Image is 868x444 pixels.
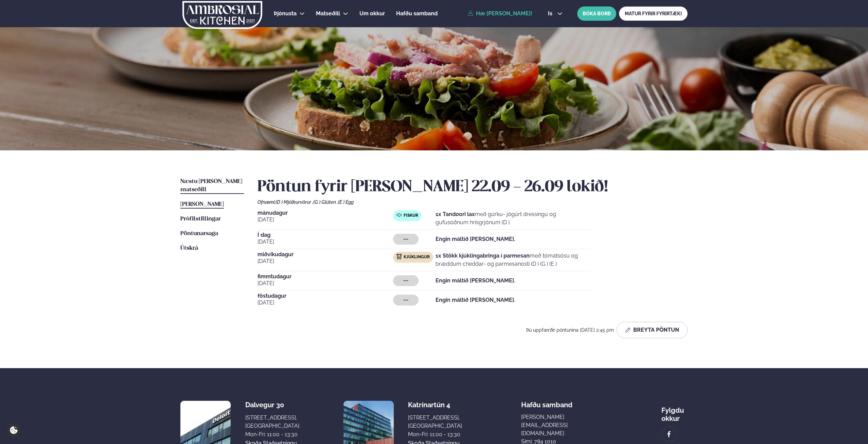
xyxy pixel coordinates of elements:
span: --- [403,278,408,283]
span: Næstu [PERSON_NAME] matseðill [180,179,242,193]
div: Katrínartún 4 [408,401,462,409]
span: Hafðu samband [396,10,438,17]
a: Þjónusta [274,10,297,18]
span: [DATE] [258,299,393,307]
div: [STREET_ADDRESS], [GEOGRAPHIC_DATA] [245,414,299,430]
a: MATUR FYRIR FYRIRTÆKI [619,6,688,21]
p: með gúrku- jógúrt dressingu og gufusoðnum hrísgrjónum (D ) [436,210,590,227]
span: [DATE] [258,238,393,246]
span: Prófílstillingar [180,216,221,222]
span: Um okkur [359,10,385,17]
span: miðvikudagur [258,252,393,257]
button: is [543,11,568,16]
div: Ofnæmi: [258,199,688,205]
div: Mon-Fri: 11:00 - 13:30 [408,430,462,439]
span: [DATE] [258,279,393,287]
div: Dalvegur 30 [245,401,299,409]
span: Þú uppfærðir pöntunina [DATE] 2:45 pm [526,327,614,333]
span: Þjónusta [274,10,297,17]
span: --- [403,297,408,303]
strong: Engin máltíð [PERSON_NAME]. [436,297,515,303]
span: (G ) Glúten , [313,199,338,205]
strong: 1x Tandoori lax [436,211,475,217]
a: [PERSON_NAME] [180,200,224,209]
a: Hæ [PERSON_NAME]! [468,11,532,17]
a: Næstu [PERSON_NAME] matseðill [180,178,244,194]
span: Matseðill [316,10,340,17]
button: BÓKA BORÐ [577,6,616,21]
span: Kjúklingur [404,254,430,260]
img: image alt [665,430,673,438]
a: [PERSON_NAME][EMAIL_ADDRESS][DOMAIN_NAME] [521,413,603,438]
h2: Pöntun fyrir [PERSON_NAME] 22.09 - 26.09 lokið! [258,178,688,197]
span: Í dag [258,232,393,238]
span: is [548,11,554,16]
img: chicken.svg [396,254,402,259]
span: [DATE] [258,216,393,224]
a: image alt [662,427,676,441]
button: Breyta Pöntun [617,322,688,338]
strong: Engin máltíð [PERSON_NAME]. [436,277,515,284]
strong: 1x Stökk kjúklingabringa í parmesan [436,252,530,259]
span: fimmtudagur [258,274,393,279]
span: [PERSON_NAME] [180,201,224,207]
a: Hafðu samband [396,10,438,18]
span: --- [403,236,408,242]
a: Matseðill [316,10,340,18]
span: Útskrá [180,245,198,251]
strong: Engin máltíð [PERSON_NAME]. [436,236,515,242]
span: Hafðu samband [521,395,572,409]
a: Prófílstillingar [180,215,221,223]
div: [STREET_ADDRESS], [GEOGRAPHIC_DATA] [408,414,462,430]
p: með tómatsósu og bræddum cheddar- og parmesanosti (D ) (G ) (E ) [436,252,590,268]
span: [DATE] [258,257,393,265]
span: (D ) Mjólkurvörur , [276,199,313,205]
span: mánudagur [258,210,393,216]
img: fish.svg [396,212,402,218]
span: Fiskur [404,213,418,218]
a: Pöntunarsaga [180,230,218,238]
span: föstudagur [258,293,393,299]
a: Um okkur [359,10,385,18]
img: logo [182,1,263,29]
div: Fylgdu okkur [661,401,688,423]
a: Cookie settings [7,423,21,437]
a: Útskrá [180,244,198,252]
span: (E ) Egg [338,199,354,205]
div: Mon-Fri: 11:00 - 13:30 [245,430,299,439]
span: Pöntunarsaga [180,231,218,236]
